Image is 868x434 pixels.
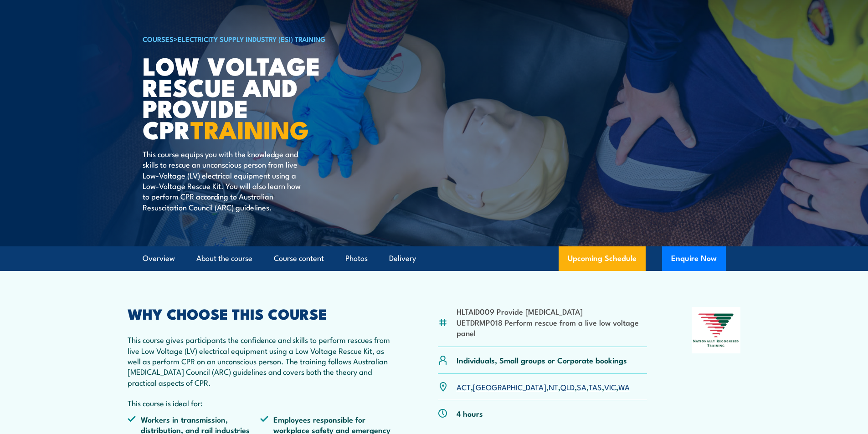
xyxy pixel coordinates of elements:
img: Nationally Recognised Training logo. [692,307,741,353]
h2: WHY CHOOSE THIS COURSE [128,307,394,320]
a: COURSES [143,34,174,44]
strong: TRAINING [190,110,309,148]
p: , , , , , , , [457,382,630,392]
a: Delivery [389,246,416,271]
button: Enquire Now [662,246,726,271]
a: QLD [560,381,575,392]
p: Individuals, Small groups or Corporate bookings [457,355,627,365]
a: Upcoming Schedule [559,246,646,271]
p: This course equips you with the knowledge and skills to rescue an unconscious person from live Lo... [143,148,309,212]
a: ACT [457,381,471,392]
a: About the course [196,246,252,271]
p: This course gives participants the confidence and skills to perform rescues from live Low Voltage... [128,334,394,388]
p: 4 hours [457,408,483,419]
li: UETDRMP018 Perform rescue from a live low voltage panel [457,317,647,338]
a: VIC [604,381,616,392]
h1: Low Voltage Rescue and Provide CPR [143,55,368,140]
a: NT [549,381,558,392]
a: Photos [345,246,368,271]
a: Electricity Supply Industry (ESI) Training [178,34,326,44]
a: TAS [589,381,602,392]
a: SA [577,381,586,392]
a: WA [618,381,630,392]
h6: > [143,33,368,44]
p: This course is ideal for: [128,398,394,408]
a: Overview [143,246,175,271]
a: [GEOGRAPHIC_DATA] [473,381,546,392]
li: HLTAID009 Provide [MEDICAL_DATA] [457,306,647,317]
a: Course content [274,246,324,271]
